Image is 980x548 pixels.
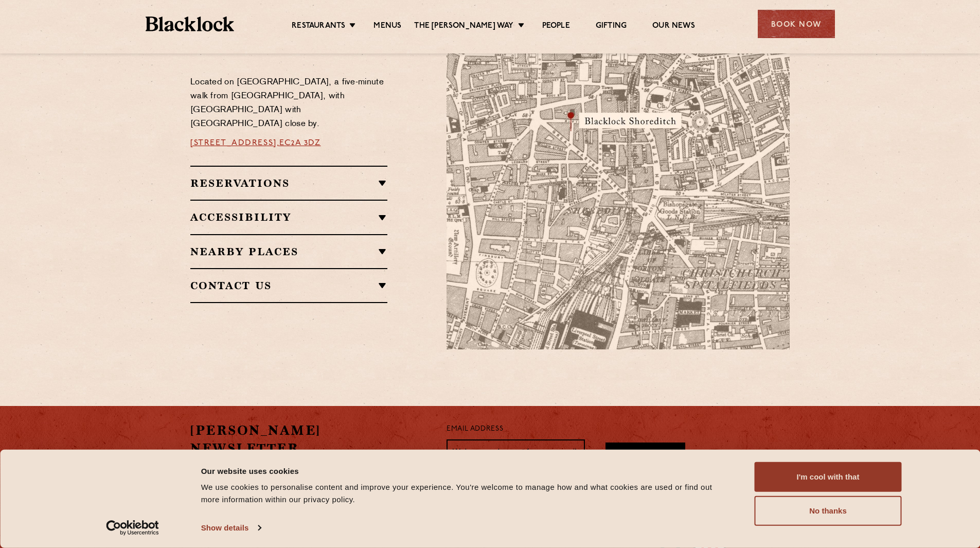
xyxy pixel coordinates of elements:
div: Our website uses cookies [201,465,732,477]
img: BL_Textured_Logo-footer-cropped.svg [146,16,235,31]
a: The [PERSON_NAME] Way [414,21,513,32]
label: Email Address [447,423,503,435]
a: Restaurants [292,21,345,32]
a: Gifting [596,21,627,32]
a: Menus [373,21,401,32]
button: No thanks [755,496,902,526]
div: Book Now [758,10,835,38]
a: [STREET_ADDRESS], [190,139,279,147]
a: Usercentrics Cookiebot - opens in a new window [87,520,177,536]
div: We use cookies to personalise content and improve your experience. You're welcome to manage how a... [201,481,732,506]
h2: [PERSON_NAME] Newsletter [190,421,431,457]
h2: Accessibility [190,211,387,223]
input: We’ve saved a spot for your email... [447,439,585,465]
a: People [542,21,570,32]
a: EC2A 3DZ [279,139,320,147]
h2: Nearby Places [190,245,387,258]
a: Our News [652,21,695,32]
a: Show details [201,520,261,536]
h2: Reservations [190,177,387,189]
h2: Contact Us [190,279,387,292]
p: Located on [GEOGRAPHIC_DATA], a five-minute walk from [GEOGRAPHIC_DATA], with [GEOGRAPHIC_DATA] w... [190,76,387,131]
img: svg%3E [679,253,823,349]
button: I'm cool with that [755,462,902,492]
